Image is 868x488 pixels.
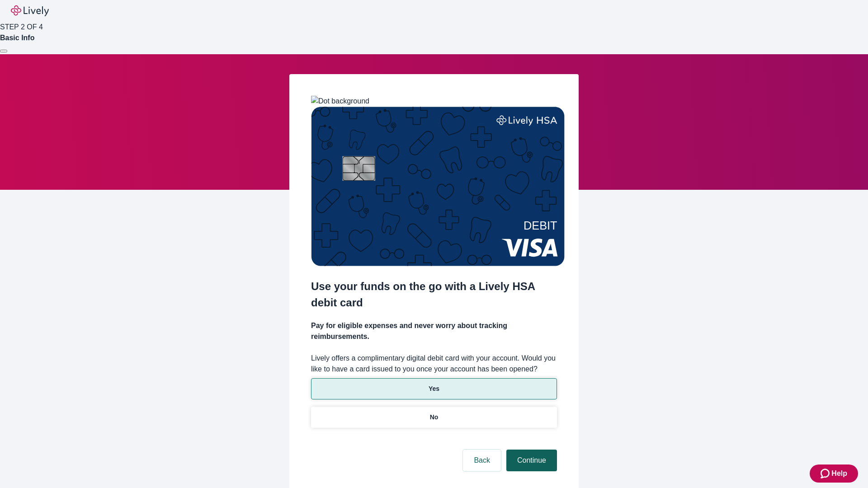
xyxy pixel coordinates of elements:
[311,407,557,428] button: No
[311,378,557,399] button: Yes
[11,5,49,16] img: Lively
[429,384,439,394] p: Yes
[506,450,557,471] button: Continue
[831,468,847,479] span: Help
[430,413,439,422] p: No
[821,468,831,479] svg: Zendesk support icon
[810,465,858,483] button: Zendesk support iconHelp
[311,96,369,107] img: Dot background
[311,278,557,311] h2: Use your funds on the go with a Lively HSA debit card
[311,107,565,266] img: Debit card
[311,320,557,342] h4: Pay for eligible expenses and never worry about tracking reimbursements.
[463,450,501,471] button: Back
[311,353,557,375] label: Lively offers a complimentary digital debit card with your account. Would you like to have a card...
